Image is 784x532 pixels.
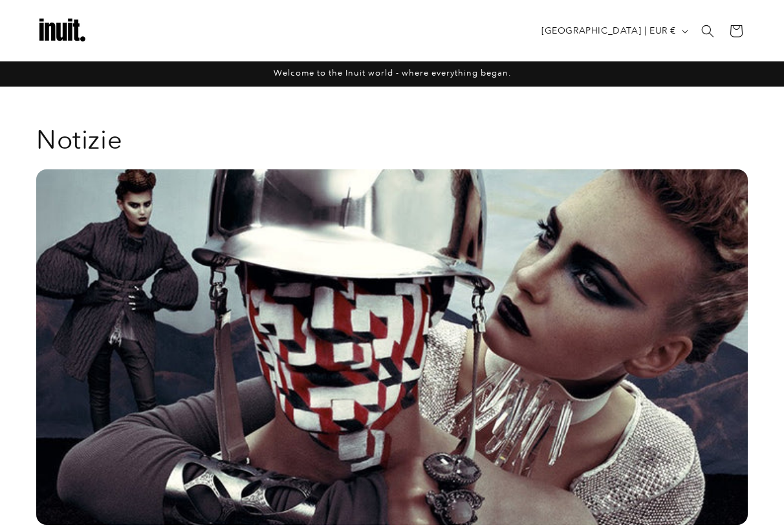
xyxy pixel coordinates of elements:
div: Announcement [36,61,748,86]
summary: Search [693,17,722,45]
img: Inuit Logo [36,5,88,57]
button: [GEOGRAPHIC_DATA] | EUR € [534,19,693,43]
span: [GEOGRAPHIC_DATA] | EUR € [541,24,676,37]
h1: Notizie [36,123,748,156]
span: Welcome to the Inuit world - where everything began. [274,68,511,78]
